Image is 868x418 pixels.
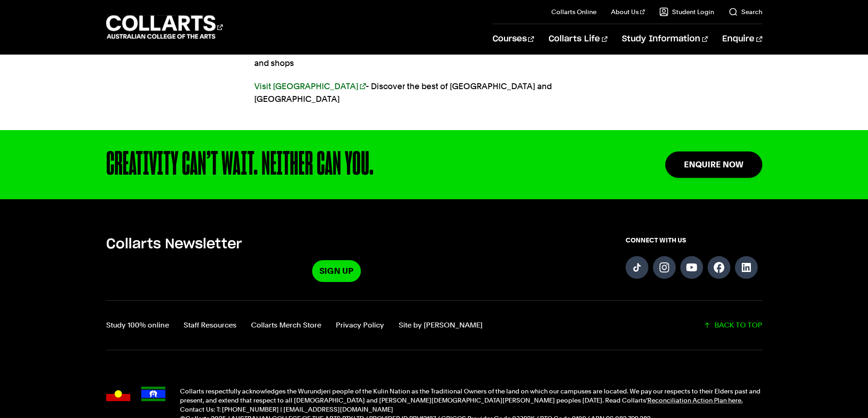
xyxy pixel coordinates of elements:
[106,387,130,401] img: Australian Aboriginal flag
[735,256,758,279] a: Follow us on LinkedIn
[729,7,762,16] a: Search
[708,256,730,279] a: Follow us on Facebook
[680,256,703,279] a: Follow us on YouTube
[184,319,236,332] a: Staff Resources
[106,319,169,332] a: Study 100% online
[254,80,614,106] p: - Discover the best of [GEOGRAPHIC_DATA] and [GEOGRAPHIC_DATA]
[254,44,614,70] p: - Stay up to date with Melbourne’s best restaurants, bars, and shops
[141,387,165,401] img: Torres Strait Islander flag
[626,236,762,282] div: Connect with us on social media
[493,24,534,54] a: Courses
[704,319,762,332] a: Scroll back to top of the page
[626,256,648,279] a: Follow us on TikTok
[336,319,384,332] a: Privacy Policy
[312,260,361,282] a: Sign Up
[180,405,762,414] p: Contact Us: T: [PHONE_NUMBER] | [EMAIL_ADDRESS][DOMAIN_NAME]
[254,81,366,91] a: Visit [GEOGRAPHIC_DATA]
[549,24,607,54] a: Collarts Life
[180,387,762,405] p: Collarts respectfully acknowledges the Wurundjeri people of the Kulin Nation as the Traditional O...
[622,24,708,54] a: Study Information
[653,256,676,279] a: Follow us on Instagram
[106,300,762,350] div: Additional links and back-to-top button
[251,319,321,332] a: Collarts Merch Store
[106,148,607,181] div: CREATIVITY CAN’T WAIT. NEITHER CAN YOU.
[647,397,743,404] a: Reconciliation Action Plan here.
[106,14,223,40] div: Go to homepage
[722,24,762,54] a: Enquire
[106,236,567,253] h5: Collarts Newsletter
[659,7,714,16] a: Student Login
[399,319,483,332] a: Site by Calico
[611,7,645,16] a: About Us
[626,236,762,245] span: CONNECT WITH US
[106,319,483,332] nav: Footer navigation
[665,151,762,177] a: Enquire Now
[551,7,596,16] a: Collarts Online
